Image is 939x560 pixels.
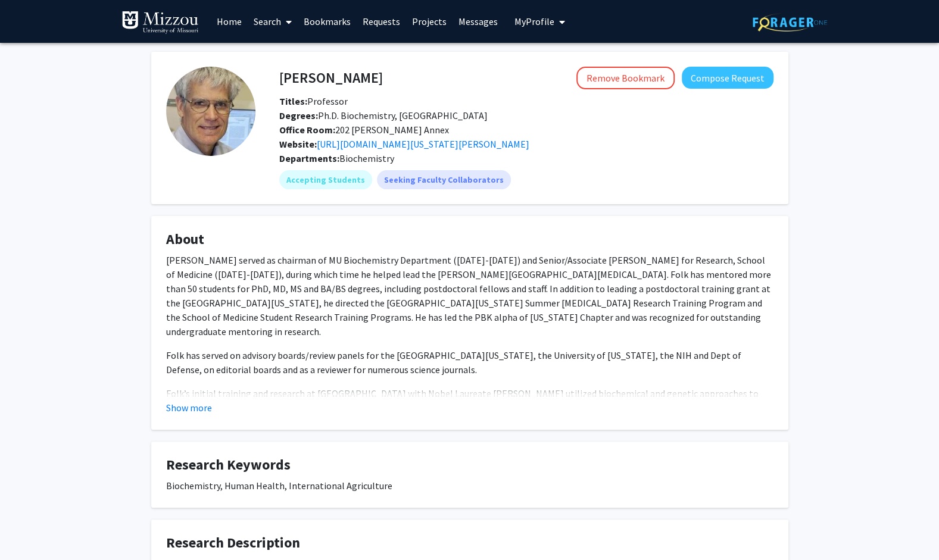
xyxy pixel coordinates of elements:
img: Profile Picture [166,67,255,156]
p: Folk’s initial training and research at [GEOGRAPHIC_DATA] with Nobel Laureate [PERSON_NAME] utili... [166,386,773,458]
a: Messages [453,1,504,42]
iframe: Chat [9,506,51,551]
img: ForagerOne Logo [753,13,827,32]
button: Show more [166,401,212,415]
p: Folk has served on advisory boards/review panels for the [GEOGRAPHIC_DATA][US_STATE], the Univers... [166,348,773,377]
b: Departments: [279,152,339,164]
b: Website: [279,138,317,150]
a: Opens in a new tab [317,138,529,150]
h4: About [166,231,773,248]
span: Biochemistry [339,152,394,164]
b: Titles: [279,95,307,107]
a: Home [211,1,248,42]
a: Bookmarks [298,1,357,42]
button: Compose Request to Bill Folk [682,67,773,89]
span: My Profile [514,15,554,27]
span: Ph.D. Biochemistry, [GEOGRAPHIC_DATA] [279,110,488,121]
button: Remove Bookmark [576,67,675,89]
a: Requests [357,1,406,42]
p: [PERSON_NAME] served as chairman of MU Biochemistry Department ([DATE]-[DATE]) and Senior/Associa... [166,253,773,339]
a: Projects [406,1,453,42]
img: University of Missouri Logo [121,11,199,35]
span: 202 [PERSON_NAME] Annex [279,124,449,136]
h4: [PERSON_NAME] [279,67,383,89]
span: Professor [279,95,348,107]
b: Degrees: [279,110,318,121]
b: Office Room: [279,124,335,136]
mat-chip: Accepting Students [279,170,372,189]
a: Search [248,1,298,42]
div: Biochemistry, Human Health, International Agriculture [166,478,773,493]
mat-chip: Seeking Faculty Collaborators [377,170,511,189]
h4: Research Description [166,534,773,552]
h4: Research Keywords [166,456,773,474]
